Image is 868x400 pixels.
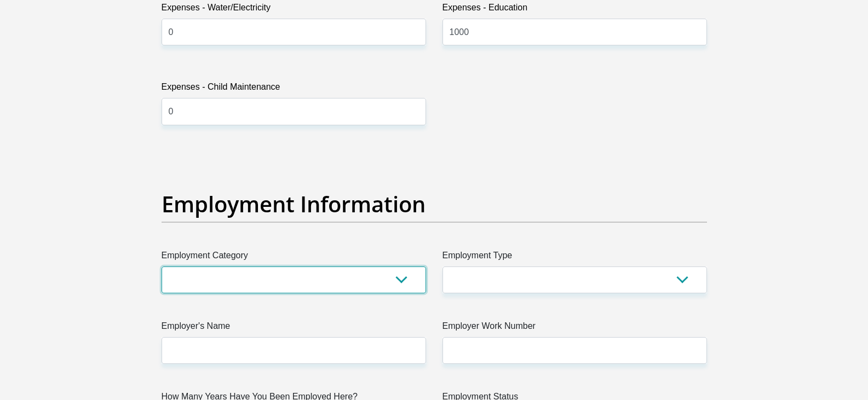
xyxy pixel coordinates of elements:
[162,19,426,45] input: Expenses - Water/Electricity
[162,1,426,19] label: Expenses - Water/Electricity
[162,80,426,98] label: Expenses - Child Maintenance
[162,98,426,125] input: Expenses - Child Maintenance
[442,249,707,266] label: Employment Type
[442,19,707,45] input: Expenses - Education
[442,1,707,19] label: Expenses - Education
[162,320,426,337] label: Employer's Name
[442,320,707,337] label: Employer Work Number
[162,191,707,217] h2: Employment Information
[162,337,426,364] input: Employer's Name
[442,337,707,364] input: Employer Work Number
[162,249,426,266] label: Employment Category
